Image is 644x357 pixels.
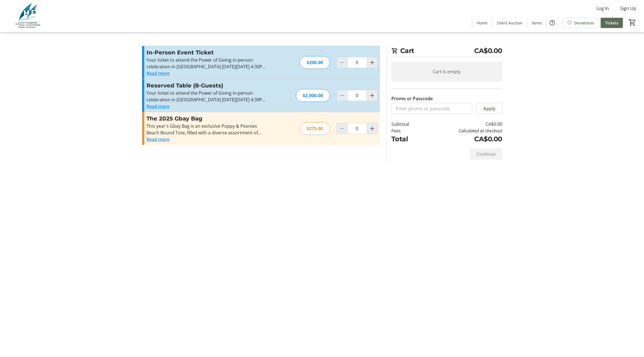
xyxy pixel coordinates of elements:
span: Items [532,20,542,26]
span: Apply [483,105,496,112]
td: CA$0.00 [423,121,502,127]
span: Log In [596,5,609,12]
button: Sign Up [616,4,641,13]
button: Read more [146,103,170,110]
a: Tickets [601,18,623,28]
h3: Reserved Table (8-Guests) [146,81,268,90]
div: Cart is empty [391,62,502,82]
button: Log In [592,4,613,13]
p: Your ticket to attend the Power of Giving in-person celebration in [GEOGRAPHIC_DATA] [DATE][DATE]... [146,90,268,103]
button: Read more [146,136,170,143]
button: Read more [146,70,170,77]
input: Reserved Table (8-Guests) Quantity [347,90,367,101]
span: Silent Auction [497,20,523,26]
div: $2,000.00 [296,89,330,102]
h3: In-Person Event Ticket [146,48,268,57]
div: $200.00 [300,56,330,69]
a: Items [527,18,546,28]
span: Tickets [605,20,618,26]
a: Home [472,18,492,28]
button: Increment by one [367,123,377,134]
a: Silent Auction [492,18,527,28]
img: Georgian Bay General Hospital Foundation's Logo [3,2,53,30]
button: Apply [477,103,502,114]
td: Subtotal [391,121,424,127]
label: Promo or Passcode [391,95,433,102]
button: Cart [627,17,637,27]
input: The 2025 Gbay Bag Quantity [347,123,367,134]
span: Home [477,20,488,26]
span: Sign Up [620,5,636,12]
span: Donations [574,20,594,26]
a: Donations [563,18,598,28]
h3: The 2025 Gbay Bag [146,114,268,123]
td: Total [391,134,424,144]
button: Increment by one [367,57,377,68]
td: CA$0.00 [423,134,502,144]
div: This year's Gbay Bag is an exclusive Poppy & Peonies Beach Bound Tote, filled with a diverse asso... [146,123,268,136]
div: $275.00 [300,122,330,135]
button: Increment by one [367,90,377,101]
p: Your ticket to attend the Power of Giving in-person celebration in [GEOGRAPHIC_DATA] [DATE][DATE]... [146,57,268,70]
button: Help [547,17,558,28]
td: Fees [391,127,424,134]
h2: Cart [391,46,502,57]
span: CA$0.00 [474,46,502,56]
td: Calculated at checkout [423,127,502,134]
input: In-Person Event Ticket Quantity [347,57,367,68]
input: Enter promo or passcode [391,103,472,114]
